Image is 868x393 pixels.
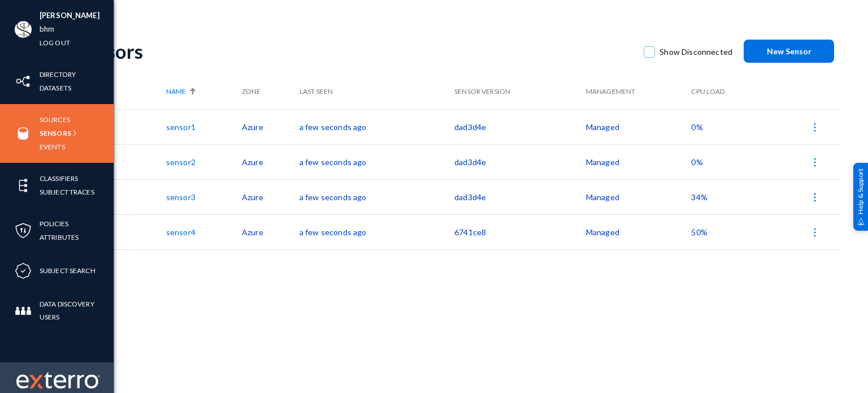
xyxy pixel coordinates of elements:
[454,144,586,179] td: dad3d4e
[242,74,300,109] th: Zone
[16,372,100,388] img: exterro-work-mark.svg
[40,81,71,94] a: Datasets
[300,109,454,144] td: a few seconds ago
[40,231,79,244] a: Attributes
[40,113,70,126] a: Sources
[15,222,32,239] img: icon-policies.svg
[40,68,76,81] a: Directory
[166,192,196,202] a: sensor3
[40,23,54,36] a: bhm
[15,303,32,319] img: icon-members.svg
[15,262,32,279] img: icon-compliance.svg
[586,74,692,109] th: Management
[809,192,821,203] img: icon-more.svg
[586,214,692,249] td: Managed
[809,122,821,133] img: icon-more.svg
[166,122,196,132] a: sensor1
[454,179,586,214] td: dad3d4e
[691,192,707,202] span: 34%
[300,74,454,109] th: Last Seen
[29,375,43,388] img: exterro-logo.svg
[15,21,32,38] img: ACg8ocIa8OWj5FIzaB8MU-JIbNDt0RWcUDl_eQ0ZyYxN7rWYZ1uJfn9p=s96-c
[40,172,78,185] a: Classifiers
[691,74,762,109] th: CPU Load
[75,40,632,63] div: Sensors
[586,179,692,214] td: Managed
[40,140,65,153] a: Events
[586,144,692,179] td: Managed
[691,157,702,167] span: 0%
[242,144,300,179] td: Azure
[809,227,821,238] img: icon-more.svg
[857,218,865,225] img: help_support.svg
[454,74,586,109] th: Sensor Version
[40,36,70,49] a: Log out
[166,87,186,97] span: Name
[242,214,300,249] td: Azure
[744,40,834,63] button: New Sensor
[586,109,692,144] td: Managed
[454,214,586,249] td: 6741ce8
[166,227,196,237] a: sensor4
[691,227,707,237] span: 50%
[242,109,300,144] td: Azure
[300,144,454,179] td: a few seconds ago
[767,46,811,56] span: New Sensor
[40,127,71,140] a: Sensors
[15,177,32,194] img: icon-elements.svg
[166,87,236,97] div: Name
[166,157,196,167] a: sensor2
[300,179,454,214] td: a few seconds ago
[659,44,732,61] span: Show Disconnected
[40,9,99,23] li: [PERSON_NAME]
[691,122,702,132] span: 0%
[809,157,821,168] img: icon-more.svg
[40,297,114,323] a: Data Discovery Users
[853,162,868,230] div: Help & Support
[300,214,454,249] td: a few seconds ago
[242,179,300,214] td: Azure
[15,73,32,90] img: icon-inventory.svg
[15,125,32,142] img: icon-sources.svg
[454,109,586,144] td: dad3d4e
[40,264,96,277] a: Subject Search
[40,217,68,230] a: Policies
[40,185,94,198] a: Subject Traces
[75,74,166,109] th: Status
